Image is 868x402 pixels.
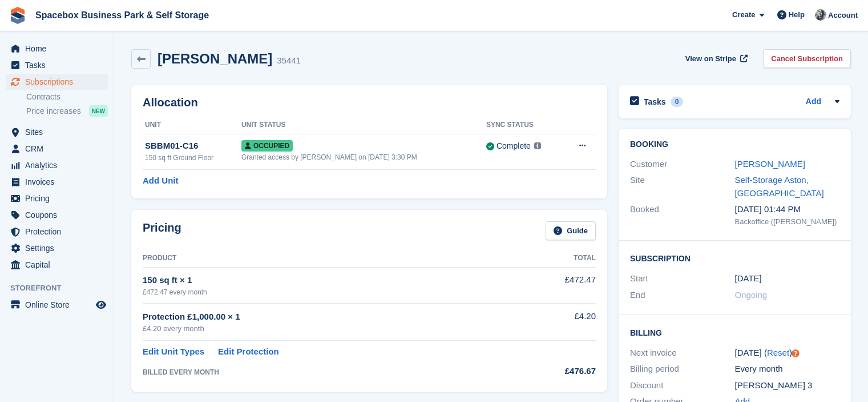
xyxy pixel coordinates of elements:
a: menu [6,240,108,256]
div: Tooltip anchor [790,348,801,359]
div: Site [630,174,735,200]
th: Sync Status [486,116,563,134]
div: BILLED EVERY MONTH [143,367,512,377]
div: Customer [630,158,735,171]
div: Billing period [630,363,735,376]
h2: Subscription [630,252,839,264]
th: Product [143,249,512,268]
a: Preview store [94,298,108,312]
span: CRM [25,141,94,157]
div: Booked [630,203,735,227]
span: Pricing [25,190,94,206]
span: Online Store [25,297,94,313]
span: Tasks [25,57,94,73]
a: Contracts [26,91,108,102]
a: menu [6,57,108,73]
div: SBBM01-C16 [145,140,241,153]
span: Help [789,9,805,21]
a: View on Stripe [681,49,750,68]
div: Complete [496,140,531,152]
h2: Billing [630,327,839,338]
a: menu [6,207,108,223]
a: Add Unit [143,174,178,188]
div: £472.47 every month [143,287,512,297]
a: menu [6,257,108,273]
h2: [PERSON_NAME] [158,51,272,66]
span: Capital [25,257,94,273]
span: Sites [25,124,94,140]
a: menu [6,174,108,190]
th: Unit Status [241,116,486,134]
span: Price increases [26,106,81,117]
div: Every month [735,363,840,376]
span: Invoices [25,174,94,190]
div: £476.67 [512,365,596,378]
span: Protection [25,224,94,240]
span: Storefront [10,282,114,294]
a: Cancel Subscription [763,49,851,68]
span: Account [828,10,858,21]
h2: Allocation [143,96,596,109]
div: 0 [671,97,684,107]
div: Protection £1,000.00 × 1 [143,311,512,324]
div: Granted access by [PERSON_NAME] on [DATE] 3:30 PM [241,152,486,162]
span: Occupied [241,140,293,152]
th: Unit [143,116,241,134]
a: menu [6,41,108,57]
img: stora-icon-8386f47178a22dfd0bd8f6a31ec36ba5ce8667c1dd55bd0f319d3a0aa187defe.svg [9,7,26,24]
a: Add [806,95,821,109]
span: Create [732,9,755,21]
a: menu [6,141,108,157]
h2: Tasks [644,97,666,107]
h2: Pricing [143,221,181,240]
div: 150 sq ft × 1 [143,274,512,287]
span: Coupons [25,207,94,223]
span: Ongoing [735,290,768,300]
span: View on Stripe [685,53,736,65]
div: [PERSON_NAME] 3 [735,379,840,392]
a: Edit Unit Types [143,345,204,359]
div: Start [630,272,735,285]
span: Home [25,41,94,57]
time: 2024-03-12 00:00:00 UTC [735,272,762,285]
td: £4.20 [512,304,596,341]
div: NEW [89,105,108,117]
a: menu [6,124,108,140]
img: icon-info-grey-7440780725fd019a000dd9b08b2336e03edf1995a4989e88bcd33f0948082b44.svg [534,142,541,149]
a: Reset [767,348,789,357]
a: Self-Storage Aston, [GEOGRAPHIC_DATA] [735,175,824,198]
div: [DATE] ( ) [735,347,840,360]
div: End [630,289,735,302]
td: £472.47 [512,267,596,303]
a: Price increases NEW [26,105,108,117]
span: Analytics [25,157,94,173]
div: 35441 [277,54,301,67]
div: 150 sq ft Ground Floor [145,153,241,163]
a: menu [6,74,108,90]
div: £4.20 every month [143,323,512,335]
span: Settings [25,240,94,256]
h2: Booking [630,140,839,149]
a: menu [6,297,108,313]
a: menu [6,224,108,240]
a: menu [6,157,108,173]
a: Guide [546,221,596,240]
div: [DATE] 01:44 PM [735,203,840,216]
a: Edit Protection [218,345,279,359]
a: [PERSON_NAME] [735,159,805,169]
span: Subscriptions [25,74,94,90]
div: Next invoice [630,347,735,360]
a: Spacebox Business Park & Self Storage [31,6,213,25]
div: Backoffice ([PERSON_NAME]) [735,216,840,228]
div: Discount [630,379,735,392]
img: SUDIPTA VIRMANI [815,9,826,21]
th: Total [512,249,596,268]
a: menu [6,190,108,206]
